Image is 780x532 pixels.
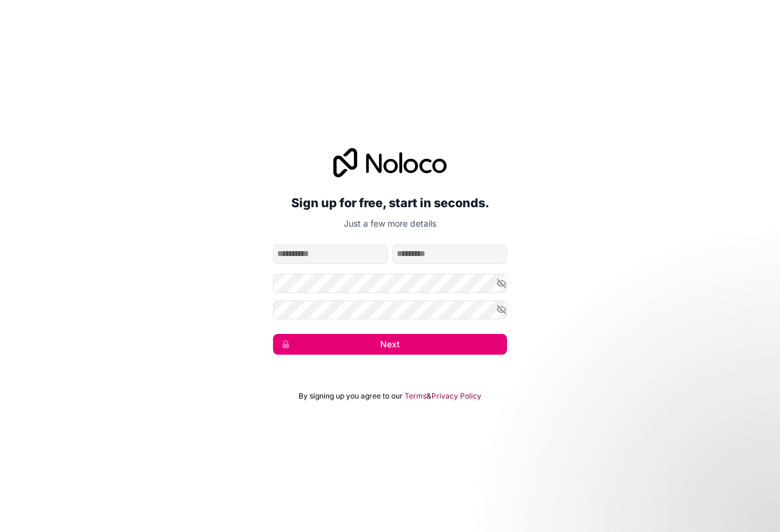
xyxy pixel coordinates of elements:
[427,391,431,401] span: &
[273,218,507,230] p: Just a few more details
[273,300,507,320] input: Confirm password
[273,244,388,264] input: given-name
[392,244,507,264] input: family-name
[299,391,403,401] span: By signing up you agree to our
[536,441,780,526] iframe: Intercom notifications message
[273,192,507,214] h2: Sign up for free, start in seconds.
[405,391,427,401] a: Terms
[273,274,507,293] input: Password
[431,391,481,401] a: Privacy Policy
[273,334,507,355] button: Next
